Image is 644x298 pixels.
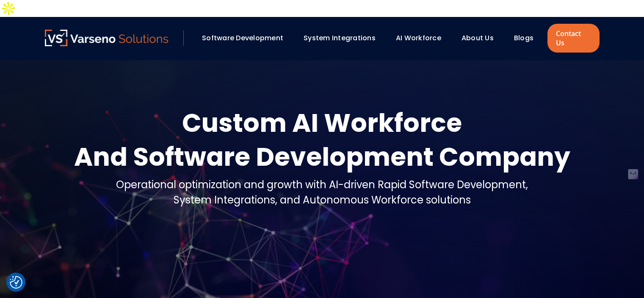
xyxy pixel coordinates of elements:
img: Revisit consent button [10,276,22,289]
div: System Integrations, and Autonomous Workforce solutions [116,192,528,208]
div: Custom AI Workforce [74,106,570,140]
a: Software Development [202,33,283,43]
img: Varseno Solutions – Product Engineering & IT Services [45,30,169,46]
a: About Us [462,33,494,43]
div: AI Workforce [392,31,453,45]
div: Operational optimization and growth with AI-driven Rapid Software Development, [116,177,528,192]
a: AI Workforce [396,33,441,43]
div: About Us [457,31,506,45]
div: Blogs [510,31,545,45]
div: And Software Development Company [74,140,570,174]
div: Software Development [198,31,295,45]
button: Cookie Settings [10,276,22,289]
a: Varseno Solutions – Product Engineering & IT Services [45,30,169,47]
div: System Integrations [299,31,387,45]
a: Blogs [514,33,533,43]
a: Contact Us [547,24,599,53]
a: System Integrations [304,33,376,43]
